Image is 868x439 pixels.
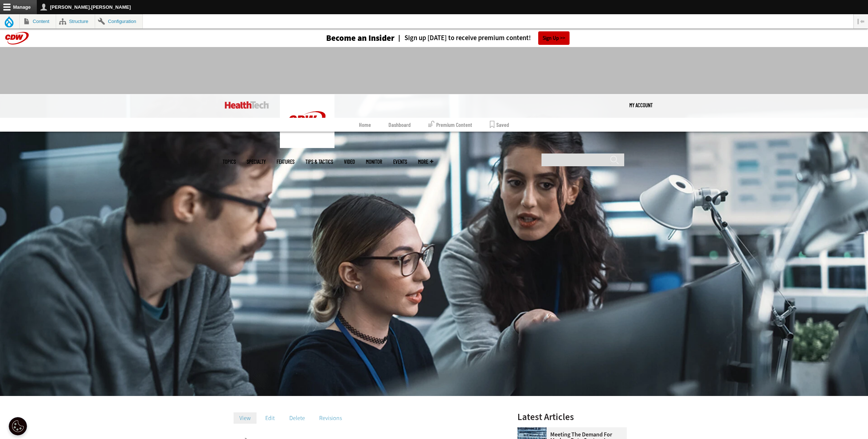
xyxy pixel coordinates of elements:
[277,159,294,164] a: Features
[393,159,407,164] a: Events
[95,14,142,28] a: Configuration
[223,159,236,164] span: Topics
[388,118,411,132] a: Dashboard
[259,412,281,423] a: Edit
[418,159,433,164] span: More
[301,54,567,87] iframe: advertisement
[280,142,335,150] a: CDW
[629,94,653,116] div: User menu
[247,159,266,164] span: Specialty
[629,94,653,116] a: My Account
[313,412,348,423] a: Revisions
[854,14,868,28] button: Vertical orientation
[344,159,355,164] a: Video
[395,35,531,42] a: Sign up [DATE] to receive premium content!
[225,101,269,109] img: Home
[9,417,27,435] button: Open Preferences
[359,118,371,132] a: Home
[9,417,27,435] div: Cookie Settings
[538,31,570,45] a: Sign Up
[305,159,333,164] a: Tips & Tactics
[280,94,335,148] img: Home
[517,427,550,433] a: engineer with laptop overlooking data center
[299,34,395,42] a: Become an Insider
[428,118,472,132] a: Premium Content
[366,159,382,164] a: MonITor
[20,14,56,28] a: Content
[56,14,95,28] a: Structure
[517,412,627,421] h3: Latest Articles
[284,412,311,423] a: Delete
[326,34,395,42] h3: Become an Insider
[234,412,257,423] a: View
[490,118,509,132] a: Saved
